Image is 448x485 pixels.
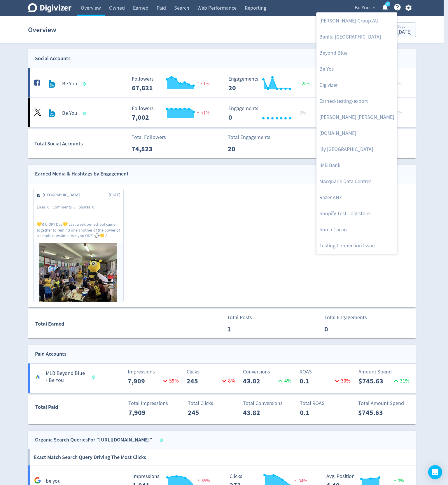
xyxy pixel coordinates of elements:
div: Open Intercom Messenger [428,465,442,479]
a: Earned-testing-export [316,93,397,109]
a: [PERSON_NAME] [PERSON_NAME] [316,109,397,125]
a: IMB Bank [316,157,397,173]
a: Be You [316,61,397,77]
a: Shopify Test - digistore [316,206,397,222]
a: Barilla [GEOGRAPHIC_DATA] [316,29,397,45]
a: illy [GEOGRAPHIC_DATA] [316,141,397,157]
a: Macquarie Data Centres [316,173,397,190]
a: Beyond Blue [316,45,397,61]
a: [PERSON_NAME] Group AU [316,13,397,29]
a: Testing Connection Issue [316,238,397,254]
a: Razer ANZ [316,190,397,206]
a: Soma Cacao [316,222,397,238]
a: [DOMAIN_NAME] [316,125,397,141]
a: Digivizer [316,77,397,93]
